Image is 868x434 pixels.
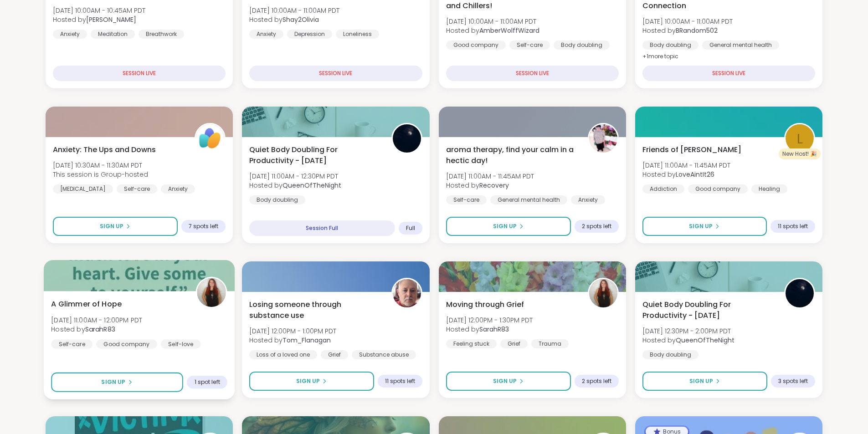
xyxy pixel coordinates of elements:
span: Hosted by [53,15,145,24]
span: [DATE] 10:00AM - 11:00AM PDT [642,17,733,26]
span: 1 spot left [195,378,220,386]
span: Sign Up [100,222,123,230]
b: Tom_Flanagan [282,336,331,345]
span: [DATE] 12:00PM - 1:00PM PDT [249,327,336,336]
div: Self-care [446,195,487,204]
span: A Glimmer of Hope [51,299,122,310]
div: General mental health [702,41,779,50]
span: [DATE] 10:00AM - 10:45AM PDT [53,6,145,15]
div: Anxiety [571,195,605,204]
span: Hosted by [642,26,733,35]
span: Sign Up [689,222,713,230]
div: Self-love [161,339,201,348]
button: Sign Up [642,217,767,236]
b: SarahR83 [85,325,115,334]
span: 11 spots left [385,378,415,385]
img: Tom_Flanagan [393,279,421,307]
b: AmberWolffWizard [479,26,539,35]
div: Addiction [642,184,684,194]
b: QueenOfTheNight [676,336,734,345]
b: Recovery [479,181,509,190]
span: [DATE] 11:00AM - 12:30PM PDT [249,172,341,181]
div: Feeling stuck [446,339,497,348]
button: Sign Up [249,372,374,391]
div: Self-care [51,339,92,348]
span: Sign Up [689,377,713,385]
span: [DATE] 10:30AM - 11:30AM PDT [53,161,148,170]
span: Hosted by [446,26,539,35]
div: Trauma [531,339,569,348]
span: Hosted by [249,15,339,24]
b: LoveAintIt26 [676,170,714,179]
span: [DATE] 11:00AM - 12:00PM PDT [51,315,142,324]
div: Anxiety [53,30,87,39]
span: 11 spots left [778,223,808,230]
div: Breathwork [139,30,184,39]
div: [MEDICAL_DATA] [53,184,113,194]
img: ShareWell [196,124,224,153]
div: Body doubling [642,41,699,50]
div: Body doubling [249,195,305,204]
div: Substance abuse [352,350,416,359]
div: Good company [446,41,506,50]
b: BRandom502 [676,26,718,35]
div: SESSION LIVE [446,66,619,81]
b: Shay2Olivia [282,15,319,24]
span: [DATE] 10:00AM - 11:00AM PDT [249,6,339,15]
span: Quiet Body Doubling For Productivity - [DATE] [642,299,774,321]
div: Loneliness [336,30,379,39]
span: Friends of [PERSON_NAME] [642,144,741,155]
button: Sign Up [446,372,571,391]
span: Sign Up [296,377,320,385]
span: Moving through Grief [446,299,524,310]
button: Sign Up [642,372,767,391]
span: 2 spots left [582,223,611,230]
button: Sign Up [51,373,183,392]
img: QueenOfTheNight [393,124,421,153]
img: QueenOfTheNight [786,279,814,307]
span: 7 spots left [189,223,218,230]
div: Anxiety [249,30,283,39]
div: Grief [500,339,528,348]
div: Healing [751,184,787,194]
span: L [797,128,803,149]
img: Recovery [589,124,617,153]
span: [DATE] 12:00PM - 1:30PM PDT [446,316,533,325]
div: Session Full [249,220,395,236]
button: Sign Up [446,217,571,236]
div: Meditation [91,30,135,39]
div: SESSION LIVE [642,66,815,81]
div: Good company [688,184,748,194]
span: Losing someone through substance use [249,299,381,321]
div: Body doubling [642,350,699,359]
div: Loss of a loved one [249,350,317,359]
span: Hosted by [249,336,336,345]
span: This session is Group-hosted [53,170,148,179]
span: aroma therapy, find your calm in a hectic day! [446,144,578,166]
div: Grief [321,350,348,359]
span: Full [406,225,415,232]
span: [DATE] 10:00AM - 11:00AM PDT [446,17,539,26]
div: SESSION LIVE [249,66,422,81]
div: General mental health [490,195,567,204]
span: Hosted by [446,181,534,190]
span: Sign Up [493,222,517,230]
span: Hosted by [642,336,734,345]
span: Hosted by [51,325,142,334]
span: Sign Up [101,378,125,386]
span: 2 spots left [582,378,611,385]
span: [DATE] 12:30PM - 2:00PM PDT [642,327,734,336]
b: SarahR83 [479,325,509,334]
span: [DATE] 11:00AM - 11:45AM PDT [446,172,534,181]
button: Sign Up [53,217,178,236]
span: Hosted by [642,170,730,179]
span: Hosted by [446,325,533,334]
b: QueenOfTheNight [282,181,341,190]
div: Anxiety [161,184,195,194]
img: SarahR83 [197,278,226,307]
span: Quiet Body Doubling For Productivity - [DATE] [249,144,381,166]
span: Anxiety: The Ups and Downs [53,144,156,155]
div: Self-care [509,41,550,50]
span: Sign Up [493,377,517,385]
img: SarahR83 [589,279,617,307]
